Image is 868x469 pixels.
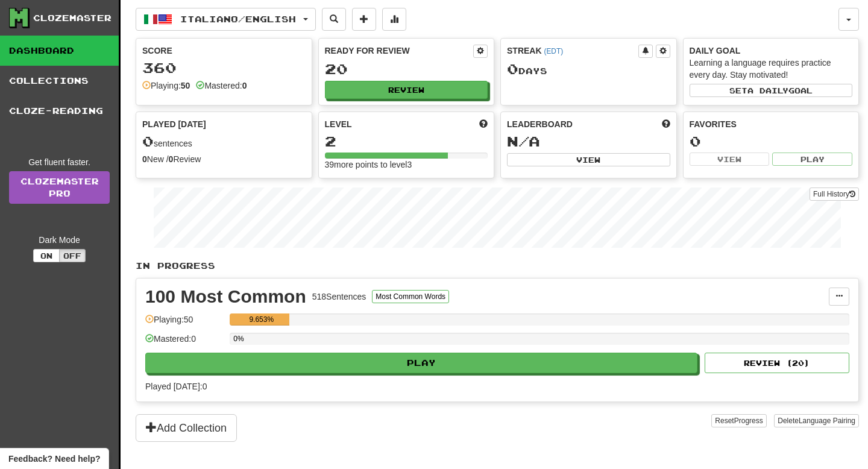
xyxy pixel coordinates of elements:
[734,417,763,425] span: Progress
[544,47,563,55] a: (EDT)
[145,288,306,306] div: 100 Most Common
[690,134,853,149] div: 0
[325,134,488,149] div: 2
[507,45,638,57] div: Streak
[507,60,518,77] span: 0
[136,8,316,31] button: Italiano/English
[690,84,853,97] button: Seta dailygoal
[312,291,366,303] div: 518 Sentences
[325,45,474,57] div: Ready for Review
[33,249,60,262] button: On
[507,61,670,77] div: Day s
[169,154,174,164] strong: 0
[705,353,849,373] button: Review (20)
[242,81,247,90] strong: 0
[325,118,352,130] span: Level
[145,382,207,391] span: Played [DATE]: 0
[9,171,110,204] a: ClozemasterPro
[142,133,154,150] span: 0
[479,118,488,130] span: Score more points to level up
[59,249,86,262] button: Off
[9,234,110,246] div: Dark Mode
[325,81,488,99] button: Review
[662,118,670,130] span: This week in points, UTC
[352,8,376,31] button: Add sentence to collection
[142,118,206,130] span: Played [DATE]
[8,453,100,465] span: Open feedback widget
[325,61,488,77] div: 20
[145,333,224,353] div: Mastered: 0
[325,159,488,171] div: 39 more points to level 3
[774,414,859,427] button: DeleteLanguage Pairing
[810,187,859,201] button: Full History
[507,153,670,166] button: View
[9,156,110,168] div: Get fluent faster.
[142,80,190,92] div: Playing:
[142,153,306,165] div: New / Review
[507,118,573,130] span: Leaderboard
[690,45,853,57] div: Daily Goal
[145,353,697,373] button: Play
[382,8,406,31] button: More stats
[196,80,247,92] div: Mastered:
[507,133,540,150] span: N/A
[142,134,306,150] div: sentences
[322,8,346,31] button: Search sentences
[690,57,853,81] div: Learning a language requires practice every day. Stay motivated!
[142,154,147,164] strong: 0
[145,313,224,333] div: Playing: 50
[690,118,853,130] div: Favorites
[33,12,112,24] div: Clozemaster
[711,414,766,427] button: ResetProgress
[136,260,859,272] p: In Progress
[181,81,190,90] strong: 50
[690,153,770,166] button: View
[233,313,289,326] div: 9.653%
[372,290,449,303] button: Most Common Words
[142,60,306,75] div: 360
[747,86,788,95] span: a daily
[136,414,237,442] button: Add Collection
[180,14,296,24] span: Italiano / English
[142,45,306,57] div: Score
[799,417,855,425] span: Language Pairing
[772,153,852,166] button: Play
